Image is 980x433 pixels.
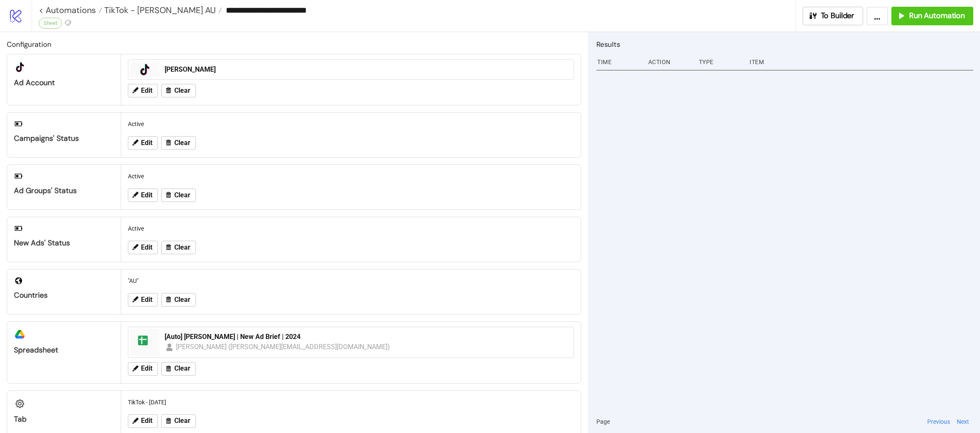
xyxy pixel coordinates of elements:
h2: Results [596,39,973,50]
span: TikTok - [PERSON_NAME] AU [102,5,216,16]
button: Edit [128,188,158,202]
button: Edit [128,414,158,428]
a: < Automations [39,6,102,14]
button: Edit [128,136,158,150]
div: Campaigns' Status [14,134,114,143]
span: Page [596,417,610,426]
div: [Auto] [PERSON_NAME] | New Ad Brief | 2024 [165,332,569,342]
div: Tab [14,414,114,424]
span: Clear [174,244,190,251]
div: Ad Account [14,78,114,88]
div: Action [647,54,692,70]
span: Run Automation [909,11,965,21]
button: Next [954,417,972,426]
button: ... [866,7,888,25]
div: Countries [14,290,114,300]
span: Clear [174,365,190,372]
div: Type [698,54,743,70]
button: Clear [161,293,196,307]
div: Ad Groups' Status [14,186,114,196]
div: Sheet [39,18,62,29]
button: Edit [128,293,158,307]
div: TikTok - [DATE] [125,394,577,410]
div: "AU" [125,273,577,289]
span: Edit [141,365,152,372]
div: Spreadsheet [14,345,114,355]
button: Edit [128,84,158,97]
button: Clear [161,362,196,376]
div: Active [125,116,577,132]
div: Time [596,54,641,70]
span: Clear [174,417,190,425]
div: [PERSON_NAME] ([PERSON_NAME][EMAIL_ADDRESS][DOMAIN_NAME]) [176,342,390,352]
button: Previous [925,417,953,426]
span: Edit [141,191,152,199]
button: To Builder [803,7,864,25]
span: To Builder [821,11,855,21]
button: Clear [161,241,196,254]
span: Edit [141,87,152,94]
a: TikTok - [PERSON_NAME] AU [102,6,222,14]
span: Clear [174,296,190,304]
button: Edit [128,362,158,376]
span: Clear [174,87,190,94]
div: [PERSON_NAME] [165,65,569,74]
span: Edit [141,244,152,251]
div: New Ads' Status [14,238,114,248]
button: Clear [161,188,196,202]
div: Active [125,221,577,237]
h2: Configuration [7,39,581,50]
span: Clear [174,139,190,147]
div: Active [125,168,577,184]
button: Clear [161,136,196,150]
div: Item [749,54,973,70]
span: Clear [174,191,190,199]
button: Clear [161,84,196,97]
span: Edit [141,417,152,425]
button: Clear [161,414,196,428]
span: Edit [141,296,152,304]
button: Run Automation [891,7,973,25]
button: Edit [128,241,158,254]
span: Edit [141,139,152,147]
